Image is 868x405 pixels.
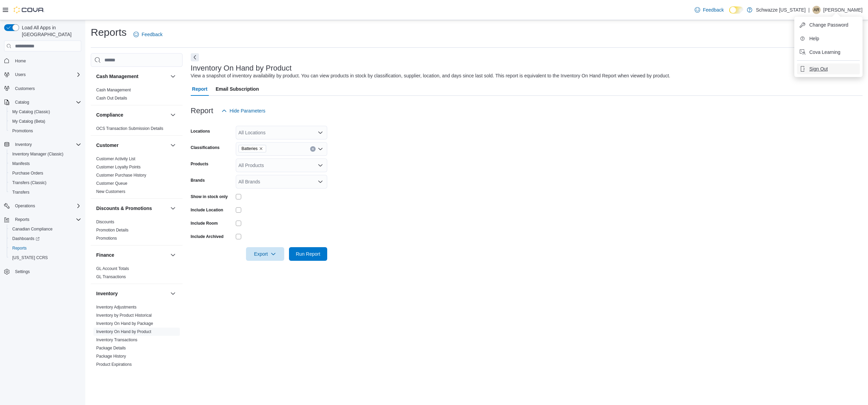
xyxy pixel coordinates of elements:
button: Inventory [96,290,168,297]
a: Dashboards [7,234,84,243]
span: GL Transactions [96,274,126,280]
a: Inventory Adjustments [96,305,136,310]
span: Washington CCRS [10,254,81,262]
span: Run Report [296,251,320,257]
a: Promotions [10,127,36,135]
button: Discounts & Promotions [169,204,177,212]
a: Promotions [96,236,117,241]
label: Include Location [191,207,223,213]
div: Finance [91,265,183,284]
span: Package History [96,354,126,359]
button: Reports [7,243,84,253]
a: Transfers (Classic) [10,179,49,187]
span: Customer Purchase History [96,172,146,178]
a: OCS Transaction Submission Details [96,126,163,131]
a: Canadian Compliance [10,225,55,233]
button: Inventory [169,289,177,298]
span: Customers [15,86,35,91]
a: Inventory On Hand by Product [96,329,151,334]
span: Promotion Details [96,227,129,233]
a: My Catalog (Beta) [10,117,48,125]
h1: Reports [91,26,127,39]
span: Cash Management [96,87,131,93]
span: Manifests [12,161,30,166]
button: Change Password [797,19,860,30]
button: Customers [1,84,84,93]
h3: Customer [96,142,118,149]
a: Reports [10,244,29,252]
button: Next [191,53,199,61]
a: Customer Queue [96,181,127,186]
button: Home [1,56,84,65]
button: Manifests [7,159,84,168]
button: Operations [12,202,38,210]
span: Batteries [242,145,258,152]
h3: Cash Management [96,73,139,80]
button: Transfers [7,187,84,197]
span: Customer Queue [96,181,127,186]
span: Report [192,82,207,96]
h3: Inventory On Hand by Product [191,64,292,72]
div: Inventory [91,303,183,396]
button: Cova Learning [797,47,860,58]
div: View a snapshot of inventory availability by product. You can view products in stock by classific... [191,72,670,79]
span: Canadian Compliance [12,226,53,232]
a: Customer Loyalty Points [96,165,141,169]
span: Load All Apps in [GEOGRAPHIC_DATA] [19,24,81,38]
a: Promotion Details [96,228,129,232]
button: Open list of options [318,163,323,168]
span: Transfers [10,188,81,196]
button: Canadian Compliance [7,224,84,234]
button: Remove Batteries from selection in this group [259,147,263,151]
button: Hide Parameters [219,104,268,118]
span: Customers [12,84,81,93]
span: OCS Transaction Submission Details [96,126,163,131]
span: Reports [12,215,81,224]
a: Transfers [10,188,32,196]
div: Austin Ronningen [812,6,821,14]
div: Cash Management [91,86,183,105]
span: Canadian Compliance [10,225,81,233]
span: My Catalog (Beta) [12,119,45,124]
span: Dashboards [12,236,40,241]
span: Inventory Transactions [96,337,138,343]
button: Open list of options [318,179,323,184]
span: Batteries [238,145,266,152]
a: Cash Management [96,88,131,92]
button: Users [12,71,28,79]
a: Inventory by Product Historical [96,313,152,318]
span: Home [15,58,26,64]
button: Sign Out [797,63,860,74]
span: Promotions [96,236,117,241]
a: Settings [12,268,32,276]
a: My Catalog (Classic) [10,108,53,116]
a: Purchase Orders [96,370,127,375]
button: Export [246,247,284,261]
a: Cash Out Details [96,96,127,101]
h3: Report [191,107,213,115]
label: Brands [191,178,205,183]
span: My Catalog (Classic) [12,109,50,115]
div: Compliance [91,124,183,135]
button: Inventory [12,140,34,149]
label: Products [191,161,208,167]
span: Customer Loyalty Points [96,164,141,170]
span: Purchase Orders [96,370,127,375]
button: Settings [1,267,84,276]
h3: Compliance [96,111,123,118]
span: Email Subscription [216,82,259,96]
button: Compliance [96,111,168,118]
button: Compliance [169,111,177,119]
span: Manifests [10,160,81,168]
button: Transfers (Classic) [7,178,84,187]
button: Reports [1,215,84,224]
span: Purchase Orders [10,169,81,177]
a: Inventory Manager (Classic) [10,150,66,158]
span: Inventory On Hand by Package [96,321,153,326]
span: Inventory Manager (Classic) [10,150,81,158]
a: New Customers [96,189,125,194]
a: GL Account Totals [96,266,129,271]
button: My Catalog (Classic) [7,107,84,117]
label: Include Room [191,221,218,226]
